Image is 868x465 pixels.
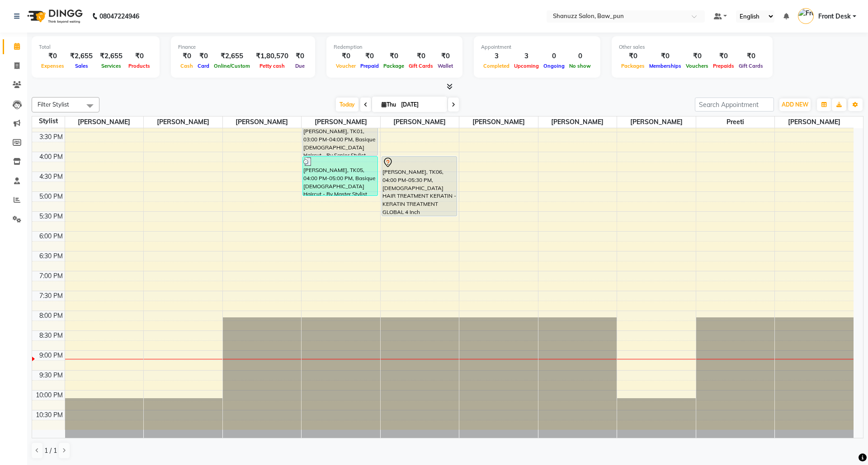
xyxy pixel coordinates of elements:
[39,51,66,61] div: ₹0
[99,4,139,29] b: 08047224946
[512,51,541,61] div: 3
[178,51,195,61] div: ₹0
[292,51,308,61] div: ₹0
[38,271,65,281] div: 7:00 PM
[435,51,455,61] div: ₹0
[334,51,358,61] div: ₹0
[223,116,302,128] span: [PERSON_NAME]
[38,331,65,340] div: 8:30 PM
[711,63,736,69] span: Prepaids
[334,63,358,69] span: Voucher
[481,43,593,51] div: Appointment
[178,43,308,51] div: Finance
[65,116,144,128] span: [PERSON_NAME]
[779,98,811,111] button: ADD NEW
[73,63,90,69] span: Sales
[126,51,152,61] div: ₹0
[34,391,65,400] div: 10:00 PM
[38,291,65,301] div: 7:30 PM
[382,157,457,216] div: [PERSON_NAME], TK06, 04:00 PM-05:30 PM, [DEMOGRAPHIC_DATA] HAIR TREATMENT KERATIN - KERATIN TREAT...
[34,410,65,420] div: 10:30 PM
[38,152,65,162] div: 4:00 PM
[39,43,152,51] div: Total
[567,63,593,69] span: No show
[303,157,377,195] div: [PERSON_NAME], TK05, 04:00 PM-05:00 PM, Basique [DEMOGRAPHIC_DATA] Haircut - By Master Stylist (₹...
[782,101,808,108] span: ADD NEW
[647,63,684,69] span: Memberships
[66,51,96,61] div: ₹2,655
[381,51,406,61] div: ₹0
[336,98,359,112] span: Today
[647,51,684,61] div: ₹0
[541,63,567,69] span: Ongoing
[44,446,57,456] span: 1 / 1
[481,51,512,61] div: 3
[684,51,711,61] div: ₹0
[38,132,65,142] div: 3:30 PM
[619,51,647,61] div: ₹0
[381,116,459,128] span: [PERSON_NAME]
[38,232,65,241] div: 6:00 PM
[96,51,126,61] div: ₹2,655
[293,63,307,69] span: Due
[38,212,65,221] div: 5:30 PM
[684,63,711,69] span: Vouchers
[798,8,814,24] img: Front Desk
[32,116,65,126] div: Stylist
[38,172,65,181] div: 4:30 PM
[358,63,381,69] span: Prepaid
[195,63,212,69] span: Card
[381,63,406,69] span: Package
[212,51,252,61] div: ₹2,655
[617,116,696,128] span: [PERSON_NAME]
[459,116,538,128] span: [PERSON_NAME]
[435,63,455,69] span: Wallet
[512,63,541,69] span: Upcoming
[126,63,152,69] span: Products
[481,63,512,69] span: Completed
[302,116,380,128] span: [PERSON_NAME]
[252,51,292,61] div: ₹1,80,570
[619,43,765,51] div: Other sales
[695,98,774,112] input: Search Appointment
[711,51,736,61] div: ₹0
[99,63,123,69] span: Services
[398,98,443,112] input: 2025-10-02
[38,351,65,360] div: 9:00 PM
[538,116,617,128] span: [PERSON_NAME]
[379,101,398,108] span: Thu
[775,116,854,128] span: [PERSON_NAME]
[696,116,775,128] span: Preeti
[334,43,455,51] div: Redemption
[38,371,65,380] div: 9:30 PM
[736,51,765,61] div: ₹0
[406,63,435,69] span: Gift Cards
[178,63,195,69] span: Cash
[38,251,65,261] div: 6:30 PM
[818,12,851,21] span: Front Desk
[144,116,222,128] span: [PERSON_NAME]
[567,51,593,61] div: 0
[303,116,377,155] div: [PERSON_NAME], TK01, 03:00 PM-04:00 PM, Basique [DEMOGRAPHIC_DATA] Haircut - By Senior Stylist
[23,4,85,29] img: logo
[358,51,381,61] div: ₹0
[257,63,287,69] span: Petty cash
[38,311,65,321] div: 8:00 PM
[619,63,647,69] span: Packages
[39,63,66,69] span: Expenses
[406,51,435,61] div: ₹0
[212,63,252,69] span: Online/Custom
[736,63,765,69] span: Gift Cards
[38,101,69,108] span: Filter Stylist
[541,51,567,61] div: 0
[195,51,212,61] div: ₹0
[38,192,65,201] div: 5:00 PM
